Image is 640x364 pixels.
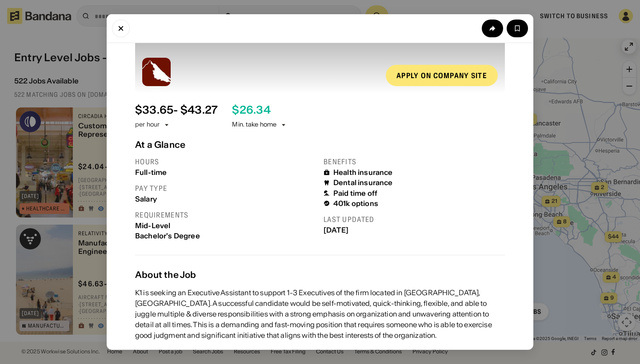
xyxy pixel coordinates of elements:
div: Hours [135,157,316,166]
div: Most importantly, the right candidate will fit the values of K1 – Passion, Persistence, Humility,... [135,348,486,358]
div: Pay type [135,184,316,193]
div: Mid-Level [135,222,316,230]
div: Dental insurance [333,178,393,187]
div: $ 26.34 [232,104,270,117]
div: Requirements [135,210,316,220]
div: Full-time [135,168,316,177]
div: $ 33.65 - $43.27 [135,104,218,117]
div: Benefits [324,157,505,166]
div: About the Job [135,269,505,280]
div: Health insurance [333,168,393,177]
div: 401k options [333,199,378,208]
div: Apply on company site [396,72,487,79]
div: Last updated [324,215,505,224]
div: Min. take home [232,120,287,129]
div: [DATE] [324,226,505,234]
img: K1 logo [142,58,171,86]
div: K1 is seeking an Executive Assistant to support 1-3 Executives of the firm located in [GEOGRAPHIC... [135,287,505,340]
div: Bachelor's Degree [135,232,316,240]
button: Close [112,20,130,37]
div: per hour [135,120,160,129]
div: At a Glance [135,139,505,150]
div: Salary [135,195,316,203]
div: Paid time off [333,189,377,198]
